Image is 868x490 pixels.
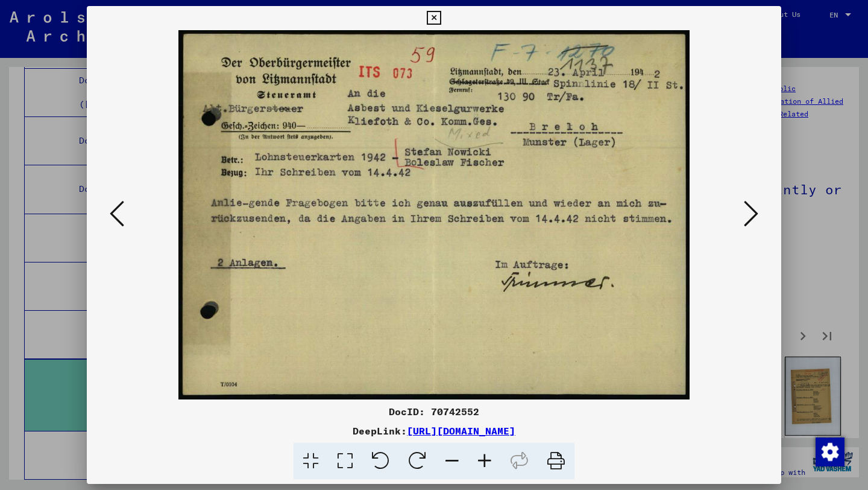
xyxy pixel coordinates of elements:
[407,425,515,437] a: [URL][DOMAIN_NAME]
[87,404,781,419] div: DocID: 70742552
[87,424,781,438] div: DeepLink:
[815,437,844,466] div: Change consent
[128,30,740,399] img: 001.jpg
[816,437,844,466] img: Change consent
